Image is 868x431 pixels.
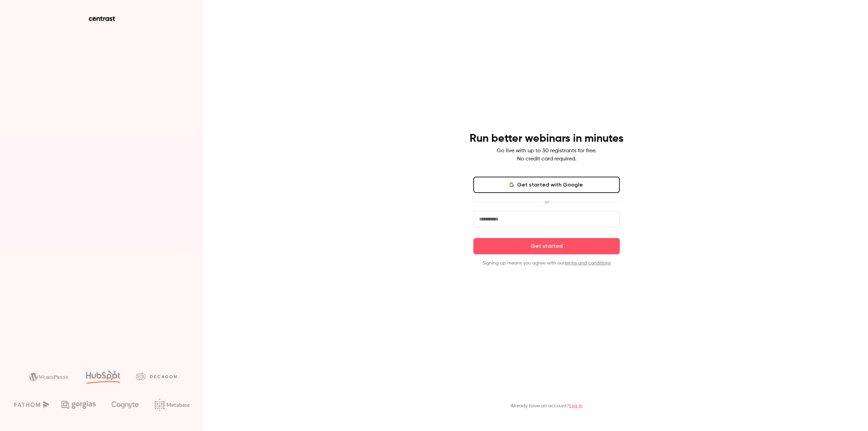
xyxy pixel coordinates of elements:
h4: Run better webinars in minutes [470,132,624,145]
button: Get started [473,238,620,254]
button: Get started with Google [473,177,620,193]
img: decagon [136,373,177,380]
a: Log in [569,404,583,408]
p: Go live with up to 30 registrants for free. No credit card required. [497,147,596,163]
p: Already have an account? [511,403,583,409]
p: Signing up means you agree with our [473,260,620,267]
span: or [541,198,552,205]
a: terms and conditions [565,261,611,266]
